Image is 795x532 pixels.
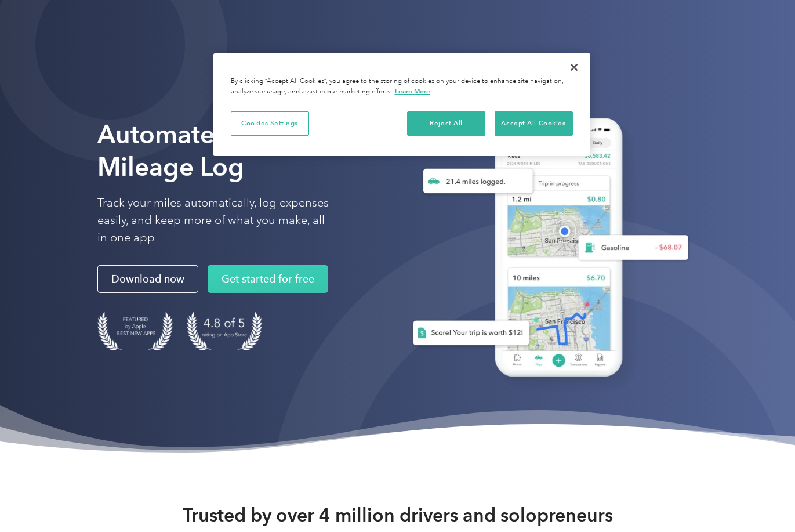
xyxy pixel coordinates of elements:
[97,312,173,350] img: Badge for Featured by Apple Best New Apps
[213,53,590,156] div: Cookie banner
[97,265,198,293] a: Download now
[183,504,613,527] strong: Trusted by over 4 million drivers and solopreneurs
[97,194,329,247] p: Track your miles automatically, log expenses easily, and keep more of what you make, all in one app
[561,55,587,80] button: Close
[495,111,573,136] button: Accept All Cookies
[231,77,573,97] div: By clicking “Accept All Cookies”, you agree to the storing of cookies on your device to enhance s...
[395,87,430,95] a: More information about your privacy, opens in a new tab
[231,111,309,136] button: Cookies Settings
[187,312,262,350] img: 4.9 out of 5 stars on the app store
[213,53,590,156] div: Privacy
[394,106,698,394] img: Everlance, mileage tracker app, expense tracking app
[208,265,328,293] a: Get started for free
[407,111,485,136] button: Reject All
